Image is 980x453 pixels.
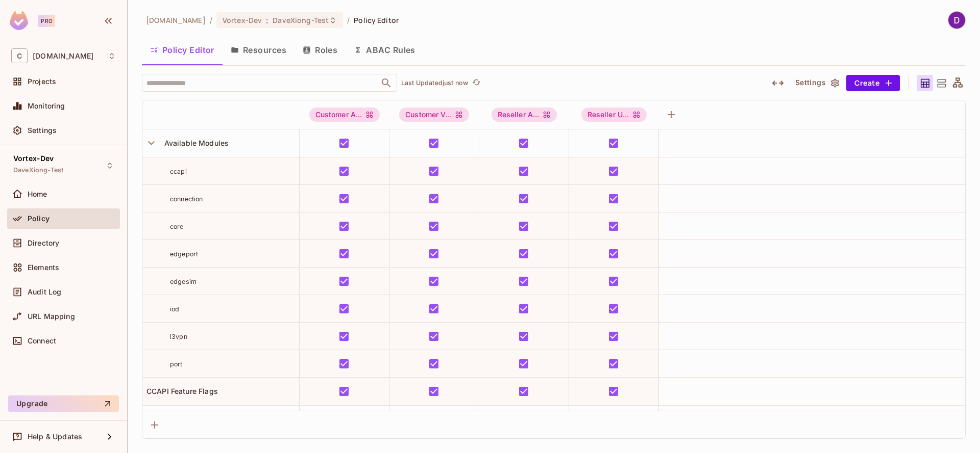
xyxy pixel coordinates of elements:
[399,108,469,122] div: Customer V...
[28,288,61,296] span: Audit Log
[948,12,965,29] img: Dave Xiong
[273,15,329,25] span: DaveXiong-Test
[846,75,900,91] button: Create
[379,76,394,90] button: Open
[468,77,482,89] span: Click to refresh data
[28,215,50,223] span: Policy
[791,75,842,91] button: Settings
[223,37,295,63] button: Resources
[11,48,28,63] span: C
[170,305,179,313] span: iod
[33,52,93,60] span: Workspace: consoleconnect.com
[265,16,269,24] span: :
[170,223,184,230] span: core
[399,108,469,122] span: Customer Viewer
[472,78,481,88] span: refresh
[170,278,197,285] span: edgesim
[10,11,28,30] img: SReyMgAAAABJRU5ErkJggg==
[492,108,557,122] span: Reseller Admin
[28,239,59,247] span: Directory
[28,77,56,86] span: Projects
[160,139,229,147] span: Available Modules
[142,37,223,63] button: Policy Editor
[13,154,54,163] span: Vortex-Dev
[170,333,187,340] span: l3vpn
[309,108,380,122] span: Customer Admin
[170,360,183,368] span: port
[401,79,468,87] p: Last Updated just now
[38,15,55,27] div: Pro
[170,250,198,258] span: edgeport
[28,190,47,198] span: Home
[8,395,119,412] button: Upgrade
[346,37,424,63] button: ABAC Rules
[354,15,399,25] span: Policy Editor
[581,108,647,122] span: Reseller User
[28,433,82,441] span: Help & Updates
[28,126,57,135] span: Settings
[28,102,65,110] span: Monitoring
[223,15,262,25] span: Vortex-Dev
[492,108,557,122] div: Reseller A...
[581,108,647,122] div: Reseller U...
[28,337,56,345] span: Connect
[28,312,75,321] span: URL Mapping
[13,166,63,174] span: DaveXiong-Test
[28,263,59,272] span: Elements
[347,15,350,25] li: /
[170,168,187,175] span: ccapi
[146,15,206,25] span: the active workspace
[170,195,203,203] span: connection
[295,37,346,63] button: Roles
[470,77,482,89] button: refresh
[210,15,212,25] li: /
[309,108,380,122] div: Customer A...
[142,387,218,395] span: CCAPI Feature Flags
